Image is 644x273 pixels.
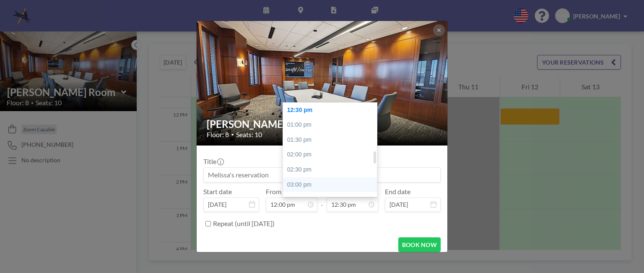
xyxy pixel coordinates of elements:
[207,118,438,130] h2: [PERSON_NAME] Room
[203,187,232,196] label: Start date
[283,133,381,148] div: 01:30 pm
[283,177,381,192] div: 03:00 pm
[203,157,223,166] label: Title
[213,219,275,228] label: Repeat (until [DATE])
[236,130,262,139] span: Seats: 10
[231,131,234,138] span: •
[321,190,323,209] span: -
[283,162,381,177] div: 02:30 pm
[266,187,281,196] label: From
[283,192,381,207] div: 03:30 pm
[398,237,441,252] button: BOOK NOW
[283,103,381,118] div: 12:30 pm
[207,130,229,139] span: Floor: 8
[385,187,410,196] label: End date
[283,147,381,162] div: 02:00 pm
[283,117,381,133] div: 01:00 pm
[204,168,440,182] input: Melissa's reservation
